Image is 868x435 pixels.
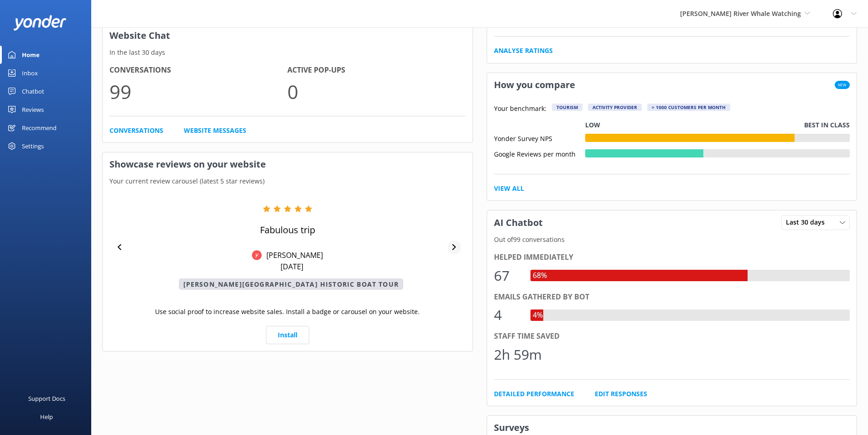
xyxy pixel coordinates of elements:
p: Your benchmark: [494,104,546,115]
img: Yonder [252,250,262,260]
p: Low [585,120,600,130]
p: [DATE] [281,262,303,272]
div: 2h 59m [494,344,542,366]
p: 0 [287,76,465,107]
div: Chatbot [22,82,44,100]
a: Analyse Ratings [494,46,553,56]
div: Tourism [552,104,582,111]
div: Emails gathered by bot [494,291,850,303]
a: View All [494,183,524,194]
div: Inbox [22,64,38,82]
a: Conversations [109,126,163,136]
div: Support Docs [28,389,65,408]
p: Best in class [804,120,850,130]
span: New [835,81,850,89]
p: Out of 99 conversations [487,235,857,245]
a: Website Messages [184,126,246,136]
p: [PERSON_NAME] [262,250,323,260]
div: 4% [530,309,545,321]
a: Detailed Performance [494,389,574,399]
p: Use social proof to increase website sales. Install a badge or carousel on your website. [155,307,420,317]
div: 68% [530,270,549,282]
span: Last 30 days [786,217,830,227]
div: Help [40,408,53,426]
a: Edit Responses [595,389,647,399]
p: 99 [109,76,287,107]
div: > 1000 customers per month [647,104,730,111]
div: 67 [494,265,521,287]
div: Home [22,46,40,64]
span: [PERSON_NAME] River Whale Watching [680,9,801,18]
div: 4 [494,304,521,326]
div: Settings [22,137,44,155]
p: Your current review carousel (latest 5 star reviews) [103,176,473,186]
h4: Conversations [109,64,287,76]
div: Helped immediately [494,252,850,263]
h3: How you compare [487,73,582,97]
p: [PERSON_NAME][GEOGRAPHIC_DATA] Historic Boat Tour [179,278,403,290]
h3: Website Chat [103,24,473,47]
h3: Showcase reviews on your website [103,152,473,176]
div: Yonder Survey NPS [494,134,585,142]
div: Google Reviews per month [494,149,585,157]
div: Recommend [22,119,57,137]
a: Install [266,326,309,344]
h3: AI Chatbot [487,211,550,235]
h4: Active Pop-ups [287,64,465,76]
div: Staff time saved [494,330,850,342]
div: Reviews [22,100,44,119]
p: In the last 30 days [103,47,473,58]
div: Activity Provider [588,104,642,111]
img: yonder-white-logo.png [14,15,66,30]
p: Fabulous trip [260,224,315,236]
